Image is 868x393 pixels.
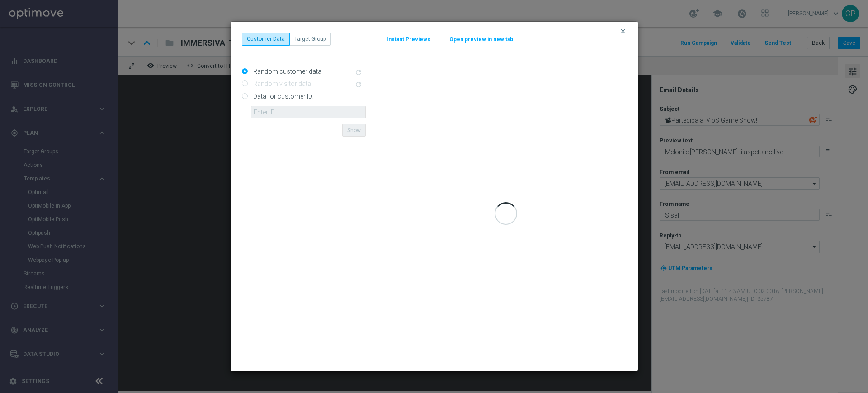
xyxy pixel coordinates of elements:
input: Enter ID [251,106,366,118]
button: Open preview in new tab [449,36,514,43]
button: Show [342,124,366,137]
button: Target Group [289,33,331,45]
i: clear [619,28,627,35]
button: Customer Data [242,33,290,45]
button: Instant Previews [386,36,431,43]
label: Data for customer ID: [251,92,314,100]
div: ... [242,33,331,45]
label: Random customer data [251,67,321,76]
label: Random visitor data [251,80,311,88]
button: clear [619,27,629,35]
